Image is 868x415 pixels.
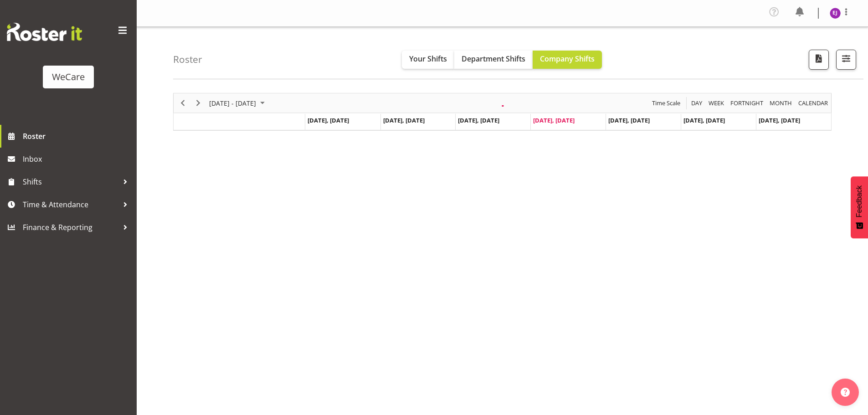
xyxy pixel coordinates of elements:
[173,93,832,131] div: Timeline Week of September 4, 2025
[841,388,850,397] img: help-xxl-2.png
[851,176,868,238] button: Feedback - Show survey
[23,152,132,166] span: Inbox
[830,8,841,19] img: ella-jarvis11281.jpg
[855,185,863,217] span: Feedback
[23,175,118,189] span: Shifts
[7,23,82,41] img: Rosterit website logo
[409,54,447,64] span: Your Shifts
[402,51,454,69] button: Your Shifts
[462,54,525,64] span: Department Shifts
[23,198,118,211] span: Time & Attendance
[23,220,118,234] span: Finance & Reporting
[173,54,202,65] h4: Roster
[52,70,85,84] div: WeCare
[836,50,856,70] button: Filter Shifts
[540,54,595,64] span: Company Shifts
[454,51,533,69] button: Department Shifts
[533,51,602,69] button: Company Shifts
[809,50,829,70] button: Download a PDF of the roster according to the set date range.
[23,129,132,143] span: Roster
